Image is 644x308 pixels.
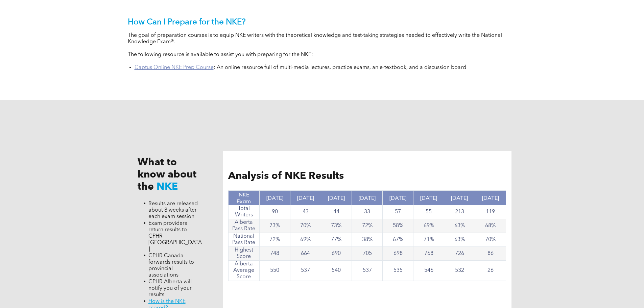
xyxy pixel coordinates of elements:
th: NKE Exam [229,191,259,205]
td: 73% [259,219,290,233]
td: 71% [413,233,444,247]
td: 748 [259,247,290,261]
td: 72% [259,233,290,247]
td: 537 [352,261,382,281]
a: Captus Online NKE Prep Course [135,65,214,70]
td: 63% [444,219,475,233]
p: How Can I Prepare for the NKE? [128,18,517,27]
td: 69% [290,233,321,247]
td: National Pass Rate [229,233,259,247]
td: 86 [475,247,506,261]
td: 698 [383,247,413,261]
th: [DATE] [259,191,290,205]
td: 63% [444,233,475,247]
th: [DATE] [413,191,444,205]
th: [DATE] [383,191,413,205]
td: 69% [413,219,444,233]
span: What to know about the [138,158,196,192]
td: 90 [259,205,290,219]
span: CPHR Canada forwards results to provincial associations [148,253,194,278]
td: 55 [413,205,444,219]
td: 58% [383,219,413,233]
td: 540 [321,261,352,281]
td: 768 [413,247,444,261]
td: 43 [290,205,321,219]
td: 70% [290,219,321,233]
td: 550 [259,261,290,281]
th: [DATE] [352,191,382,205]
th: [DATE] [290,191,321,205]
td: Alberta Pass Rate [229,219,259,233]
td: 690 [321,247,352,261]
td: 68% [475,219,506,233]
td: 73% [321,219,352,233]
td: 33 [352,205,382,219]
td: 664 [290,247,321,261]
p: The following resource is available to assist you with preparing for the NKE: [128,52,517,58]
td: 535 [383,261,413,281]
td: 119 [475,205,506,219]
td: 26 [475,261,506,281]
span: Analysis of NKE Results [228,171,344,181]
td: 57 [383,205,413,219]
li: : An online resource full of multi-media lectures, practice exams, an e-textbook, and a discussio... [135,65,517,71]
th: [DATE] [444,191,475,205]
th: [DATE] [321,191,352,205]
th: [DATE] [475,191,506,205]
td: 77% [321,233,352,247]
span: NKE [157,182,178,192]
p: The goal of preparation courses is to equip NKE writers with the theoretical knowledge and test-t... [128,32,517,45]
td: 67% [383,233,413,247]
td: 44 [321,205,352,219]
td: Highest Score [229,247,259,261]
td: 537 [290,261,321,281]
td: 70% [475,233,506,247]
td: Alberta Average Score [229,261,259,281]
span: Results are released about 8 weeks after each exam session [148,201,198,219]
td: 532 [444,261,475,281]
td: 213 [444,205,475,219]
td: 546 [413,261,444,281]
td: 726 [444,247,475,261]
td: 705 [352,247,382,261]
td: 72% [352,219,382,233]
td: 38% [352,233,382,247]
span: CPHR Alberta will notify you of your results [148,279,192,298]
span: Exam providers return results to CPHR [GEOGRAPHIC_DATA] [148,221,202,252]
td: Total Writers [229,205,259,219]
